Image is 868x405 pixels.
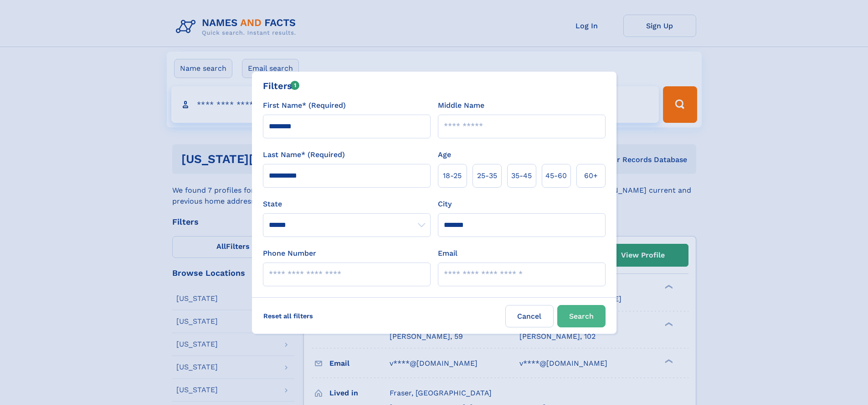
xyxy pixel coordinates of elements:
[263,248,316,259] label: Phone Number
[263,79,300,93] div: Filters
[438,100,484,111] label: Middle Name
[438,149,451,160] label: Age
[438,248,457,259] label: Email
[263,149,345,160] label: Last Name* (Required)
[477,170,497,181] span: 25‑35
[443,170,462,181] span: 18‑25
[505,305,554,327] label: Cancel
[257,305,319,327] label: Reset all filters
[263,199,431,210] label: State
[438,199,452,210] label: City
[545,170,567,181] span: 45‑60
[263,100,346,111] label: First Name* (Required)
[557,305,606,327] button: Search
[584,170,598,181] span: 60+
[511,170,532,181] span: 35‑45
